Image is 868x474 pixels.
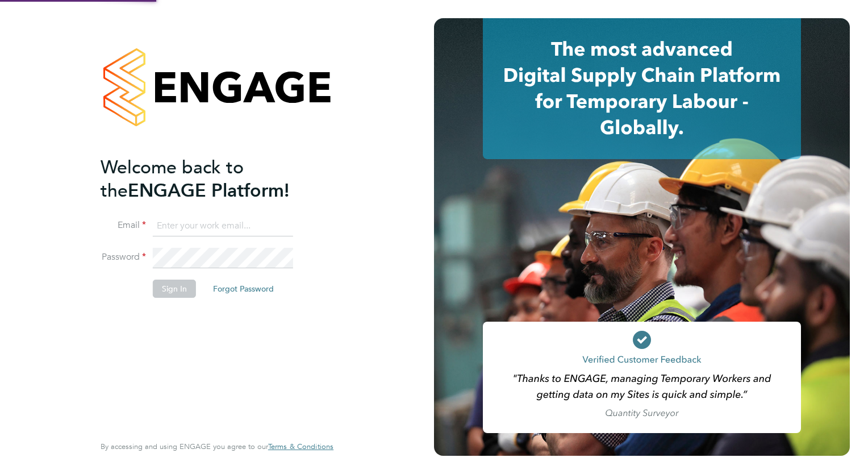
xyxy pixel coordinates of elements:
label: Password [101,251,146,263]
h2: ENGAGE Platform! [101,156,322,202]
label: Email [101,219,146,231]
button: Forgot Password [204,280,283,298]
span: Terms & Conditions [268,442,333,451]
span: By accessing and using ENGAGE you agree to our [101,442,333,451]
button: Sign In [153,280,196,298]
input: Enter your work email... [153,216,293,236]
span: Welcome back to the [101,156,244,202]
a: Terms & Conditions [268,442,333,451]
